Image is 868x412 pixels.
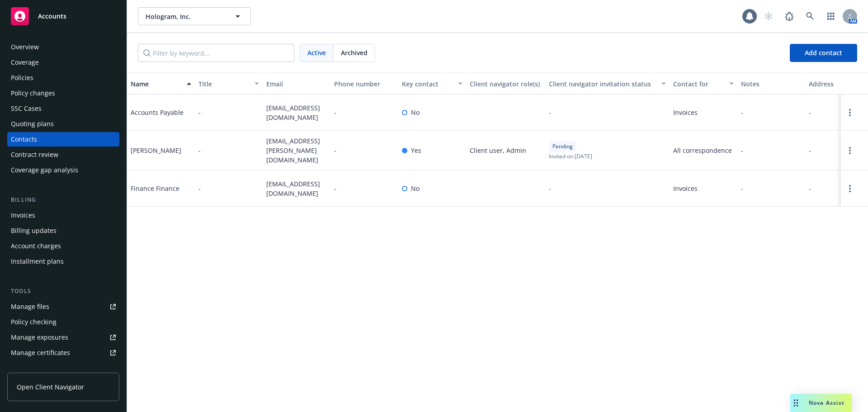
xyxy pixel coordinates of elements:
a: Invoices [7,208,119,223]
div: Title [198,79,249,89]
button: Title [195,73,263,95]
span: Accounts [38,13,66,20]
a: Coverage [7,55,119,70]
span: Pending [552,142,573,151]
div: Overview [11,40,39,54]
span: Hologram, Inc. [146,12,224,21]
button: Client navigator invitation status [545,73,670,95]
a: Accounts [7,4,119,29]
div: Manage exposures [11,330,68,345]
span: - [809,108,811,117]
a: Policy checking [7,315,119,329]
div: Email [266,79,327,89]
span: - [549,184,551,193]
input: Filter by keyword... [138,44,294,62]
span: - [198,108,201,117]
span: Client user, Admin [470,146,526,155]
div: Name [131,79,181,89]
span: - [198,184,201,193]
div: Invoices [11,208,35,223]
span: Active [307,48,326,57]
a: Manage certificates [7,346,119,360]
div: Accounts Payable [131,108,184,117]
a: Open options [844,183,855,194]
div: [PERSON_NAME] [131,146,181,155]
button: Key contact [398,73,466,95]
span: [EMAIL_ADDRESS][DOMAIN_NAME] [266,103,327,122]
div: Coverage gap analysis [11,163,78,177]
a: Contract review [7,147,119,162]
div: Billing updates [11,223,57,238]
a: Coverage gap analysis [7,163,119,177]
span: [EMAIL_ADDRESS][DOMAIN_NAME] [266,179,327,198]
div: Policies [11,71,33,85]
div: SSC Cases [11,101,42,116]
span: No [411,184,420,193]
button: Add contact [790,44,857,62]
a: Policies [7,71,119,85]
a: Open options [844,107,855,118]
div: Quoting plans [11,117,54,131]
div: Policy changes [11,86,55,100]
div: Phone number [334,79,395,89]
span: - [334,108,336,117]
span: Invited on [DATE] [549,152,592,160]
button: Nova Assist [790,394,852,412]
button: Client navigator role(s) [466,73,545,95]
a: Installment plans [7,254,119,269]
a: Manage claims [7,361,119,375]
div: Contract review [11,147,58,162]
button: Phone number [330,73,398,95]
a: Report a Bug [780,7,798,25]
span: Yes [411,146,421,155]
span: All correspondence [673,146,734,155]
div: Drag to move [790,394,802,412]
div: Tools [7,287,119,296]
div: Account charges [11,239,61,253]
span: Nova Assist [809,399,844,407]
div: Contact for [673,79,724,89]
a: Quoting plans [7,117,119,131]
span: Invoices [673,108,734,117]
div: Installment plans [11,254,64,269]
div: Policy checking [11,315,57,329]
span: - [809,146,811,155]
button: Email [263,73,330,95]
span: - [741,184,743,193]
a: Policy changes [7,86,119,100]
button: Notes [737,73,805,95]
a: Account charges [7,239,119,253]
a: Search [801,7,819,25]
a: Open options [844,145,855,156]
span: - [741,108,743,117]
span: Open Client Navigator [17,382,84,392]
span: - [334,184,336,193]
a: Manage files [7,299,119,314]
a: Overview [7,40,119,54]
button: Contact for [670,73,737,95]
button: Name [127,73,195,95]
span: [EMAIL_ADDRESS][PERSON_NAME][DOMAIN_NAME] [266,136,327,165]
div: Coverage [11,55,39,70]
div: Manage files [11,299,49,314]
div: Manage certificates [11,346,70,360]
div: Client navigator role(s) [470,79,542,89]
span: Invoices [673,184,734,193]
span: - [334,146,336,155]
button: Hologram, Inc. [138,7,251,25]
div: Key contact [402,79,453,89]
a: Contacts [7,132,119,147]
a: SSC Cases [7,101,119,116]
span: - [809,184,811,193]
span: Add contact [805,48,842,57]
a: Manage exposures [7,330,119,345]
div: Client navigator invitation status [549,79,656,89]
a: Start snowing [759,7,778,25]
span: Archived [341,48,368,57]
div: Billing [7,195,119,204]
div: Notes [741,79,802,89]
div: Finance Finance [131,184,179,193]
span: - [198,146,201,155]
span: - [741,146,743,155]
